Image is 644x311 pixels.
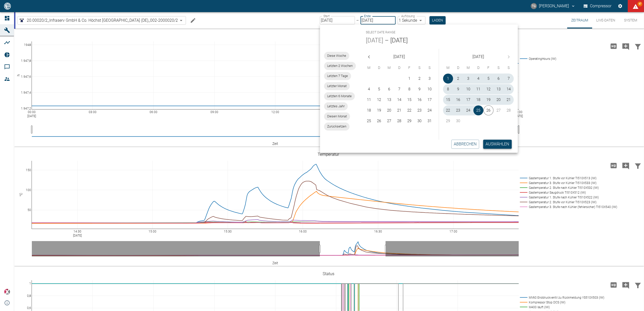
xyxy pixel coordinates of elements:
[364,116,374,126] button: 25
[415,95,425,105] button: 16
[366,37,384,45] button: [DATE]
[391,37,408,45] span: [DATE]
[404,105,415,115] button: 22
[394,116,404,126] button: 28
[504,84,514,94] button: 14
[531,3,537,9] div: TG
[504,73,514,84] button: 7
[453,105,463,115] button: 23
[463,95,473,105] button: 17
[324,62,356,70] div: Letzten 2 Wochen
[415,63,424,73] span: Samstag
[415,105,425,115] button: 23
[425,84,435,94] button: 10
[616,2,625,11] button: Einstellungen
[473,105,484,115] button: 25
[364,95,374,105] button: 11
[324,124,350,129] span: Zurücksetzen
[415,84,425,94] button: 9
[620,278,632,292] button: Kommentar hinzufügen
[484,63,493,73] span: Freitag
[395,63,404,73] span: Donnerstag
[384,95,394,105] button: 13
[608,43,620,48] span: Hohe Auflösung
[404,95,415,105] button: 15
[324,73,351,79] span: Letzten 7 Tage
[324,53,349,58] span: Diese Woche
[404,73,415,84] button: 1
[463,73,473,84] button: 3
[4,3,11,9] img: logo
[384,37,391,45] h5: –
[454,63,463,73] span: Dienstag
[443,73,453,84] button: 1
[324,102,348,110] div: Letztes Jahr
[473,73,484,84] button: 4
[384,84,394,94] button: 6
[484,73,494,84] button: 5
[583,2,613,11] button: Compressor
[405,63,414,73] span: Freitag
[404,116,415,126] button: 29
[444,63,453,73] span: Montag
[494,73,504,84] button: 6
[473,53,484,60] span: [DATE]
[361,16,396,24] input: DD.MM.YYYY
[324,52,349,60] div: Diese Woche
[430,16,446,24] button: Laden
[473,95,484,105] button: 18
[494,63,503,73] span: Samstag
[620,40,632,53] button: Kommentar hinzufügen
[384,116,394,126] button: 27
[27,17,178,23] span: 20.00020/2_Infraserv GmbH & Co. Höchst [GEOGRAPHIC_DATA] (DE)_002-2000020/2
[463,84,473,94] button: 10
[592,12,619,29] button: Live-Daten
[425,116,435,126] button: 31
[188,15,198,25] button: Machine bearbeiten
[620,159,632,172] button: Kommentar hinzufügen
[324,112,350,120] div: Diesen Monat
[632,159,644,172] button: Daten filtern
[608,163,620,168] span: Hohe Auflösung
[637,2,642,7] span: 97
[324,94,355,99] span: Letzten 6 Monate
[365,63,374,73] span: Montag
[453,84,463,94] button: 9
[324,114,350,119] span: Diesen Monat
[404,84,415,94] button: 8
[425,73,435,84] button: 3
[530,2,576,11] button: thomas.gregoir@neuman-esser.com
[401,14,415,18] label: Auflösung
[443,84,453,94] button: 8
[394,53,405,60] span: [DATE]
[494,95,504,105] button: 20
[484,105,494,115] button: 26
[364,84,374,94] button: 4
[374,95,384,105] button: 12
[443,105,453,115] button: 22
[320,16,355,24] input: DD.MM.YYYY
[504,95,514,105] button: 21
[394,105,404,115] button: 21
[324,63,356,68] span: Letzten 2 Wochen
[632,40,644,53] button: Daten filtern
[463,105,473,115] button: 24
[451,140,479,149] button: Abbrechen
[374,84,384,94] button: 5
[474,63,483,73] span: Donnerstag
[494,84,504,94] button: 13
[398,16,425,24] div: 1 Sekunde
[324,82,350,90] div: Letzter Monat
[425,63,434,73] span: Sonntag
[323,14,330,18] label: Start
[415,116,425,126] button: 30
[385,63,394,73] span: Mittwoch
[364,105,374,115] button: 18
[484,84,494,94] button: 12
[567,12,592,29] button: Zeitraum
[324,72,351,80] div: Letzten 7 Tage
[364,14,371,18] label: Ende
[619,12,642,29] button: System
[374,116,384,126] button: 26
